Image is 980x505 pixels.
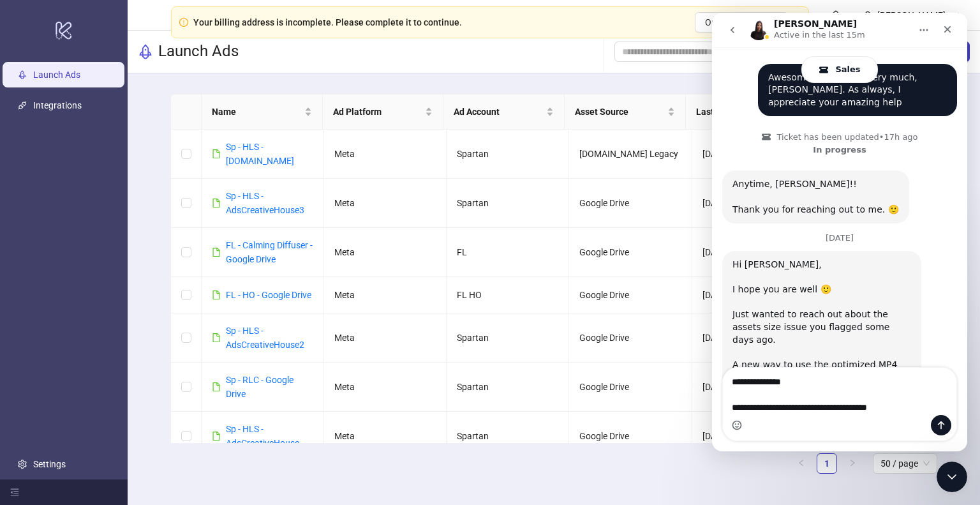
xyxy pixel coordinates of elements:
[686,94,807,130] th: Last Modified
[695,12,788,33] button: Open Billing Portal
[212,199,221,207] span: file
[817,454,836,473] a: 1
[569,412,692,461] td: Google Drive
[880,454,930,473] span: 50 / page
[202,94,323,130] th: Name
[324,277,447,313] td: Meta
[575,105,665,119] span: Asset Source
[447,228,569,277] td: FL
[226,240,313,264] a: FL - Calming Diffuser - Google Drive
[226,290,311,300] a: FL - HO - Google Drive
[569,179,692,228] td: Google Drive
[212,333,221,342] span: file
[569,277,692,313] td: Google Drive
[219,402,239,423] button: Send a message…
[817,453,837,474] li: 1
[212,432,221,441] span: file
[569,228,692,277] td: Google Drive
[10,488,19,497] span: menu-fold
[569,363,692,412] td: Google Drive
[447,363,569,412] td: Spartan
[842,453,863,474] button: right
[324,363,447,412] td: Meta
[692,412,815,461] td: [DATE]
[951,11,960,20] span: down
[20,407,30,418] button: Emoji picker
[226,375,293,399] a: Sp - RLC - Google Drive
[443,94,565,130] th: Ad Account
[447,412,569,461] td: Spartan
[565,94,686,130] th: Asset Source
[798,459,805,467] span: left
[212,382,221,391] span: file
[10,238,245,482] div: Laura says…
[849,459,856,467] span: right
[863,11,872,20] span: user
[447,130,569,179] td: Spartan
[447,179,569,228] td: Spartan
[324,179,447,228] td: Meta
[831,10,840,19] span: bell
[692,313,815,363] td: [DATE]
[705,17,778,27] span: Open Billing Portal
[212,105,302,119] span: Name
[33,70,80,80] a: Launch Ads
[692,228,815,277] td: [DATE]
[10,238,209,454] div: Hi [PERSON_NAME],I hope you are well 🙂Just wanted to reach out about the assets size issue you fl...
[324,130,447,179] td: Meta
[447,313,569,363] td: Spartan
[569,130,692,179] td: [DOMAIN_NAME] Legacy
[569,313,692,363] td: Google Drive
[696,105,786,119] span: Last Modified
[791,453,812,474] li: Previous Page
[226,326,304,350] a: Sp - HLS - AdsCreativeHouse2
[33,459,66,469] a: Settings
[226,191,304,215] a: Sp - HLS - AdsCreativeHouse3
[193,15,462,29] div: Your billing address is incomplete. Please complete it to continue.
[226,424,299,448] a: Sp - HLS - AdsCreativeHouse
[324,228,447,277] td: Meta
[20,246,199,446] div: Hi [PERSON_NAME], I hope you are well 🙂 Just wanted to reach out about the assets size issue you ...
[692,179,815,228] td: [DATE]
[333,105,423,119] span: Ad Platform
[872,8,951,22] div: [PERSON_NAME]
[138,44,153,59] span: rocket
[323,94,444,130] th: Ad Platform
[447,277,569,313] td: FL HO
[692,130,815,179] td: [DATE]
[33,100,82,110] a: Integrations
[179,18,188,27] span: exclamation-circle
[226,142,294,166] a: Sp - HLS - [DOMAIN_NAME]
[212,290,221,299] span: file
[692,277,815,313] td: [DATE]
[937,462,967,492] iframe: Intercom live chat
[842,453,863,474] li: Next Page
[712,13,967,451] iframe: Intercom live chat
[324,313,447,363] td: Meta
[454,105,544,119] span: Ad Account
[873,453,937,474] div: Page Size
[791,453,812,474] button: left
[324,412,447,461] td: Meta
[158,41,239,62] h3: Launch Ads
[11,355,244,402] textarea: Message…
[212,149,221,158] span: file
